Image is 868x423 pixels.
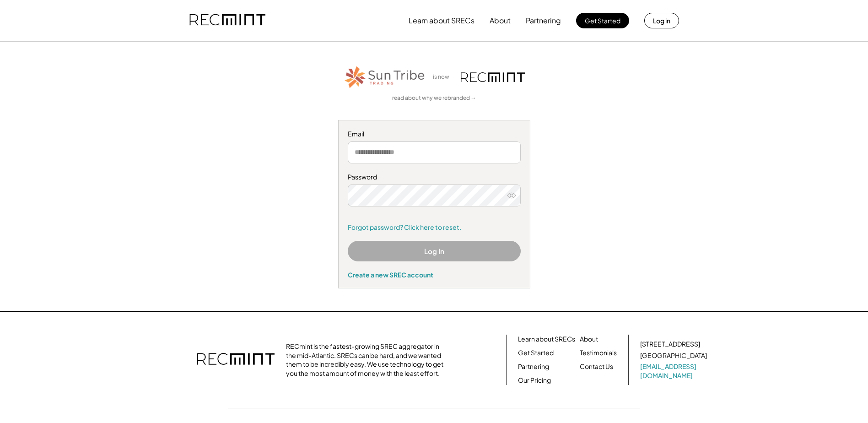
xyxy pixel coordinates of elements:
[348,173,521,182] div: Password
[286,342,448,378] div: RECmint is the fastest-growing SREC aggregator in the mid-Atlantic. SRECs can be hard, and we wan...
[189,5,265,36] img: recmint-logotype%403x.png
[392,94,476,102] a: read about why we rebranded →
[518,376,551,385] a: Our Pricing
[580,362,613,371] a: Contact Us
[580,335,598,344] a: About
[640,340,700,349] div: [STREET_ADDRESS]
[348,130,521,139] div: Email
[344,65,426,90] img: STT_Horizontal_Logo%2B-%2BColor.png
[348,271,521,279] div: Create a new SREC account
[490,11,511,30] button: About
[526,11,561,30] button: Partnering
[348,241,521,261] button: Log In
[461,72,525,82] img: recmint-logotype%403x.png
[348,223,521,232] a: Forgot password? Click here to reset.
[644,13,679,28] button: Log in
[197,344,275,376] img: recmint-logotype%403x.png
[518,335,575,344] a: Learn about SRECs
[431,73,456,81] div: is now
[576,13,629,28] button: Get Started
[640,351,707,360] div: [GEOGRAPHIC_DATA]
[409,11,474,30] button: Learn about SRECs
[518,348,554,358] a: Get Started
[518,362,549,371] a: Partnering
[640,362,709,380] a: [EMAIL_ADDRESS][DOMAIN_NAME]
[580,348,617,358] a: Testimonials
